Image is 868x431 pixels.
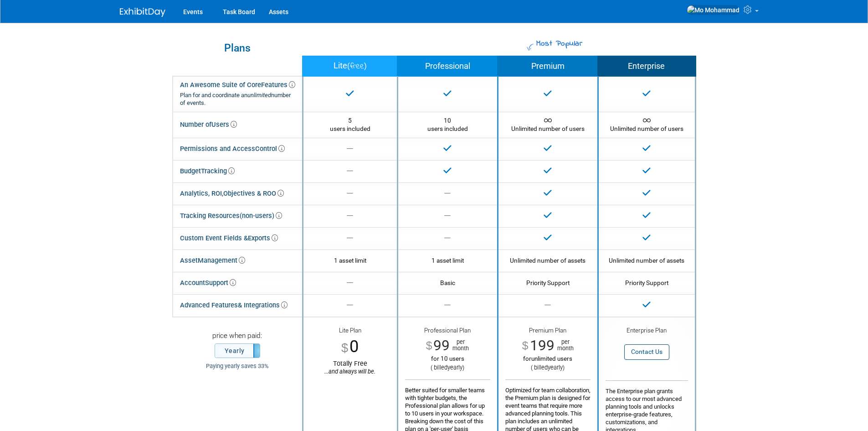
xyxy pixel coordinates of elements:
div: 1 asset limit [310,256,390,265]
div: ( billed ) [505,364,591,372]
div: 10 users included [405,116,490,133]
div: Custom Event Fields & [180,232,278,245]
div: 5 users included [310,116,390,133]
label: Yearly [215,344,260,358]
span: 199 [530,337,555,354]
div: Asset [180,254,245,267]
button: Contact Us [624,344,669,359]
div: Number of [180,118,237,131]
span: yearly [447,364,462,371]
div: Unlimited number of assets [606,256,688,265]
div: Basic [405,279,490,287]
div: Premium Plan [505,327,591,337]
th: Professional [397,56,498,77]
div: Objectives & ROO [180,187,284,200]
span: per month [450,339,469,352]
span: Features [261,81,295,89]
div: Totally Free [310,359,390,375]
th: Premium [498,56,598,77]
span: Support [205,279,236,287]
div: unlimited users [505,355,591,363]
span: ) [364,62,367,70]
span: ( [347,62,350,70]
th: Enterprise [598,56,695,77]
span: $ [426,340,432,352]
img: ExhibitDay [120,8,165,17]
div: ...and always will be. [310,368,390,375]
div: Budget [180,165,235,178]
div: Permissions and Access [180,142,285,156]
div: An Awesome Suite of Core [180,81,295,107]
div: Account [180,276,236,290]
span: Unlimited number of users [511,117,585,132]
div: for 10 users [405,355,490,363]
span: Control [255,145,285,153]
span: & Integrations [238,301,288,309]
div: Professional Plan [405,327,490,337]
span: for [523,355,531,362]
th: Lite [303,56,397,77]
div: Tracking Resources [180,209,282,223]
div: Plan for and coordinate an number of events. [180,92,295,107]
div: Lite Plan [310,327,390,336]
span: 99 [433,337,450,354]
div: Priority Support [606,279,688,287]
div: Priority Support [505,279,591,287]
img: Most Popular [527,44,534,51]
span: 0 [349,337,359,356]
span: Most Popular [535,38,582,50]
span: Unlimited number of users [610,117,683,132]
span: yearly [548,364,563,371]
div: ( billed ) [405,364,490,372]
i: unlimited [247,92,271,99]
span: Management [198,256,245,265]
span: Tracking [201,167,235,175]
span: Analytics, ROI, [180,189,223,197]
div: Paying yearly saves 33% [180,363,295,370]
div: Plans [177,43,298,53]
span: Exports [248,234,278,242]
div: 1 asset limit [405,256,490,265]
span: free [350,60,364,73]
div: Advanced Features [180,299,288,312]
span: (non-users) [240,212,282,220]
span: per month [555,339,574,352]
img: Mo Mohammad [687,5,740,15]
div: Enterprise Plan [606,327,688,336]
span: Users [211,120,237,129]
span: $ [341,342,348,354]
div: price when paid: [180,331,295,343]
span: $ [522,340,529,352]
div: Unlimited number of assets [505,256,591,265]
